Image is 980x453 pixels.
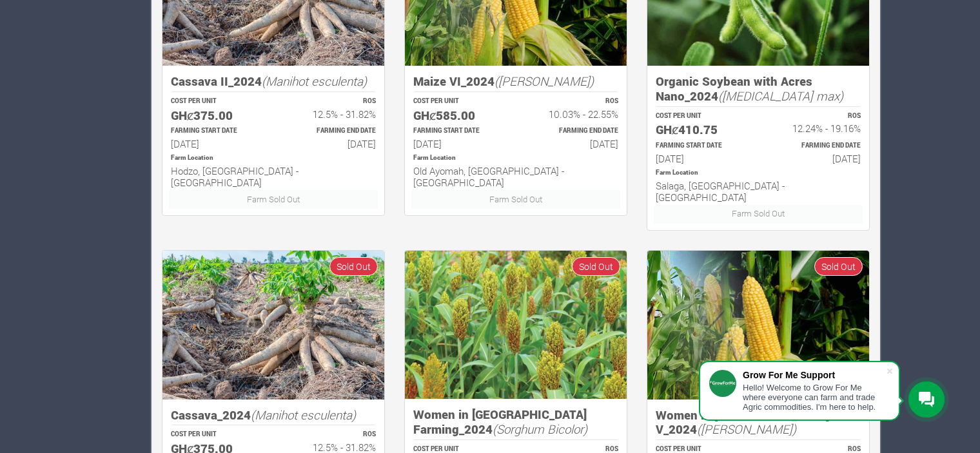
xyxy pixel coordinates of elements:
i: ([MEDICAL_DATA] max) [718,88,843,104]
h5: GHȼ375.00 [171,108,262,123]
div: Hello! Welcome to Grow For Me where everyone can farm and trade Agric commodities. I'm here to help. [743,383,886,412]
p: Estimated Farming Start Date [171,126,262,136]
span: Sold Out [572,257,620,276]
img: growforme image [405,251,627,399]
p: Estimated Farming Start Date [656,141,747,151]
h6: [DATE] [413,138,504,149]
span: Sold Out [329,257,378,276]
p: COST PER UNIT [656,111,747,121]
p: Location of Farm [413,153,618,163]
h5: Women in [GEOGRAPHIC_DATA] V_2024 [656,408,861,437]
h6: Salaga, [GEOGRAPHIC_DATA] - [GEOGRAPHIC_DATA] [656,180,861,203]
h6: [DATE] [527,138,618,149]
p: Estimated Farming Start Date [413,126,504,136]
p: ROS [770,111,861,121]
img: growforme image [162,251,384,400]
h6: Hodzo, [GEOGRAPHIC_DATA] - [GEOGRAPHIC_DATA] [171,165,376,188]
p: Estimated Farming End Date [770,141,861,151]
h5: Maize VI_2024 [413,74,618,89]
p: Estimated Farming End Date [285,126,376,136]
h6: 12.5% - 31.82% [285,108,376,120]
div: Grow For Me Support [743,370,886,380]
h5: Cassava II_2024 [171,74,376,89]
i: (Manihot esculenta) [262,73,367,89]
i: (Manihot esculenta) [251,407,356,423]
i: ([PERSON_NAME]) [697,421,796,437]
h6: [DATE] [656,153,747,164]
p: ROS [285,97,376,106]
h6: 12.24% - 19.16% [770,122,861,134]
h6: [DATE] [285,138,376,149]
p: Location of Farm [656,168,861,178]
h6: [DATE] [171,138,262,149]
p: COST PER UNIT [413,97,504,106]
p: COST PER UNIT [171,97,262,106]
h6: Old Ayomah, [GEOGRAPHIC_DATA] - [GEOGRAPHIC_DATA] [413,165,618,188]
img: growforme image [647,251,869,400]
span: Sold Out [814,257,863,276]
h6: 12.5% - 31.82% [285,441,376,453]
h5: GHȼ585.00 [413,108,504,123]
h5: Cassava_2024 [171,408,376,423]
p: Estimated Farming End Date [527,126,618,136]
h5: Organic Soybean with Acres Nano_2024 [656,74,861,103]
p: ROS [527,97,618,106]
i: ([PERSON_NAME]) [495,73,594,89]
i: (Sorghum Bicolor) [493,421,587,437]
h5: GHȼ410.75 [656,122,747,137]
p: Location of Farm [171,153,376,163]
h6: [DATE] [770,153,861,164]
h5: Women in [GEOGRAPHIC_DATA] Farming_2024 [413,407,618,436]
h6: 10.03% - 22.55% [527,108,618,120]
p: COST PER UNIT [171,430,262,439]
p: ROS [285,430,376,439]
